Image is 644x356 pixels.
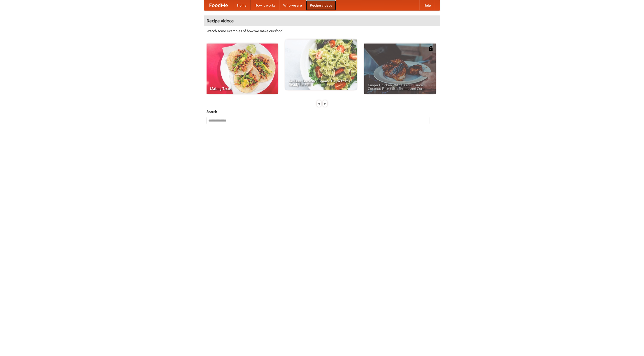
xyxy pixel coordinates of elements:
div: « [317,100,321,107]
a: How it works [251,0,279,10]
h5: Search [207,109,437,114]
p: Watch some examples of how we make our food! [207,28,437,33]
a: Who we are [279,0,306,10]
a: Help [419,0,435,10]
a: An Easy, Summery Tomato Pasta That's Ready for Fall [285,39,357,90]
a: Home [233,0,251,10]
div: » [323,100,327,107]
span: An Easy, Summery Tomato Pasta That's Ready for Fall [289,79,353,86]
span: Making Tacos [210,87,274,90]
img: 483408.png [428,46,433,51]
a: FoodMe [204,0,233,10]
h4: Recipe videos [204,16,440,26]
a: Recipe videos [306,0,336,10]
a: Making Tacos [207,44,278,94]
